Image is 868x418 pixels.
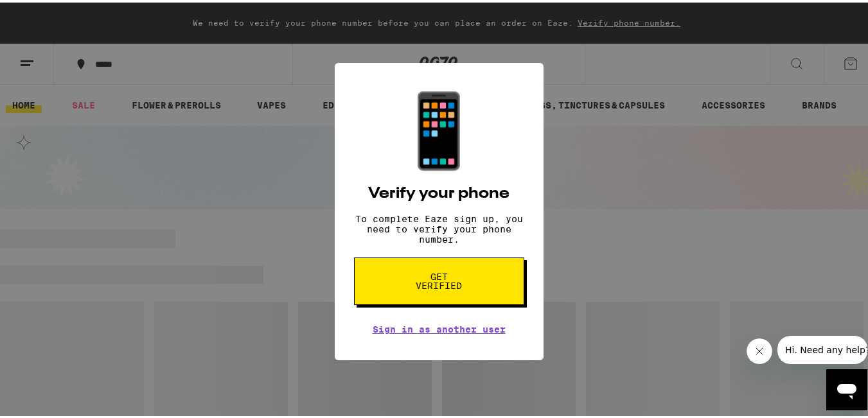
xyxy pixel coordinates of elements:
[354,255,524,302] button: Get verified
[406,270,472,288] span: Get verified
[373,322,506,332] a: Sign in as another user
[394,86,484,171] div: 📱
[368,184,509,199] h2: Verify your phone
[354,211,524,242] p: To complete Eaze sign up, you need to verify your phone number.
[8,9,93,19] span: Hi. Need any help?
[826,367,867,408] iframe: Botón para iniciar la ventana de mensajería
[777,333,867,361] iframe: Mensaje de la compañía
[747,336,772,361] iframe: Cerrar mensaje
